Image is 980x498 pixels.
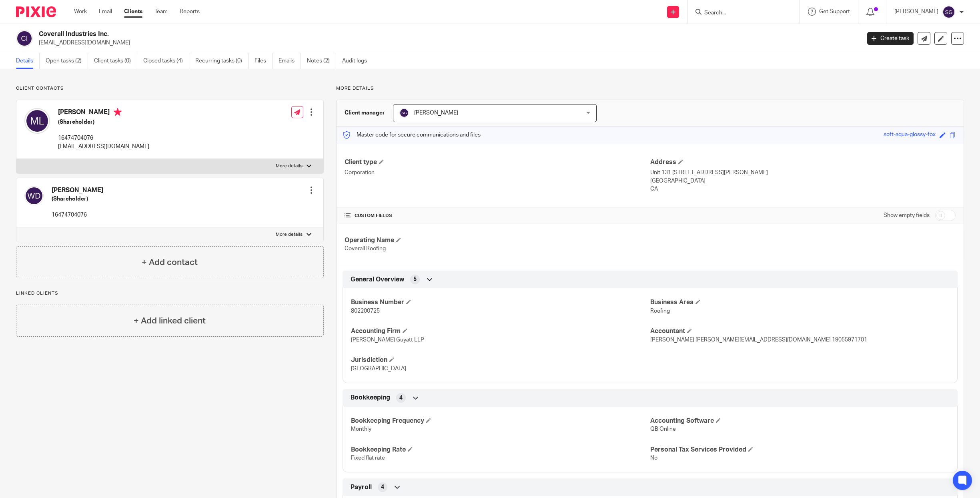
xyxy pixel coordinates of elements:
h4: Accounting Firm [351,327,650,335]
span: [PERSON_NAME] Guyatt LLP [351,337,424,343]
p: Client contacts [16,85,324,92]
h4: Accountant [650,327,949,335]
h4: CUSTOM FIELDS [345,213,650,219]
span: General Overview [351,275,404,284]
p: 16474704076 [58,134,149,142]
h5: (Shareholder) [58,118,149,126]
a: Files [255,53,273,69]
a: Recurring tasks (0) [195,53,249,69]
span: Monthly [351,426,371,432]
p: CA [650,185,956,193]
a: Create task [867,32,914,45]
span: Payroll [351,483,372,492]
a: Clients [124,8,142,16]
h2: Coverall Industries Inc. [39,30,692,38]
h4: + Add contact [142,256,198,269]
h4: Personal Tax Services Provided [650,446,949,454]
span: Get Support [819,9,850,14]
span: Bookkeeping [351,394,390,402]
h4: Business Area [650,298,949,307]
p: [PERSON_NAME] [894,8,938,16]
span: QB Online [650,426,676,432]
h4: Bookkeeping Frequency [351,417,650,425]
h5: (Shareholder) [52,195,103,203]
a: Closed tasks (4) [143,53,189,69]
a: Audit logs [342,53,373,69]
h4: Business Number [351,298,650,307]
a: Work [74,8,87,16]
p: More details [276,231,303,238]
img: svg%3E [16,30,33,47]
p: [GEOGRAPHIC_DATA] [650,177,956,185]
p: [EMAIL_ADDRESS][DOMAIN_NAME] [39,39,855,47]
img: svg%3E [399,108,409,118]
h4: Jurisdiction [351,356,650,364]
span: Roofing [650,308,670,314]
span: [GEOGRAPHIC_DATA] [351,366,406,371]
p: More details [276,163,303,169]
a: Details [16,53,40,69]
p: 16474704076 [52,211,103,219]
img: Pixie [16,6,56,17]
a: Email [99,8,112,16]
span: Fixed flat rate [351,455,385,461]
a: Team [154,8,168,16]
a: Notes (2) [307,53,336,69]
img: svg%3E [942,6,955,18]
h4: [PERSON_NAME] [52,186,103,195]
div: soft-aqua-glossy-fox [884,131,936,140]
p: Corporation [345,169,650,177]
span: No [650,455,657,461]
h4: Operating Name [345,236,650,245]
p: Unit 131 [STREET_ADDRESS][PERSON_NAME] [650,169,956,177]
span: 5 [413,275,417,283]
span: [PERSON_NAME] [414,110,458,116]
a: Emails [279,53,301,69]
h4: Accounting Software [650,417,949,425]
img: svg%3E [24,108,50,134]
a: Client tasks (0) [94,53,137,69]
input: Search [703,10,776,17]
p: [EMAIL_ADDRESS][DOMAIN_NAME] [58,143,149,151]
h3: Client manager [345,109,385,117]
span: [PERSON_NAME] [PERSON_NAME][EMAIL_ADDRESS][DOMAIN_NAME] 19055971701 [650,337,867,343]
h4: [PERSON_NAME] [58,108,149,118]
a: Open tasks (2) [46,53,88,69]
h4: Client type [345,158,650,167]
p: Linked clients [16,290,324,297]
p: Master code for secure communications and files [343,131,481,139]
span: 802200725 [351,308,380,314]
span: 4 [381,483,384,491]
i: Primary [114,108,122,116]
img: svg%3E [24,186,44,205]
span: 4 [399,394,403,402]
h4: + Add linked client [134,315,206,327]
p: More details [336,85,964,92]
span: Coverall Roofing [345,246,386,251]
h4: Address [650,158,956,167]
a: Reports [180,8,200,16]
h4: Bookkeeping Rate [351,446,650,454]
label: Show empty fields [884,211,930,219]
